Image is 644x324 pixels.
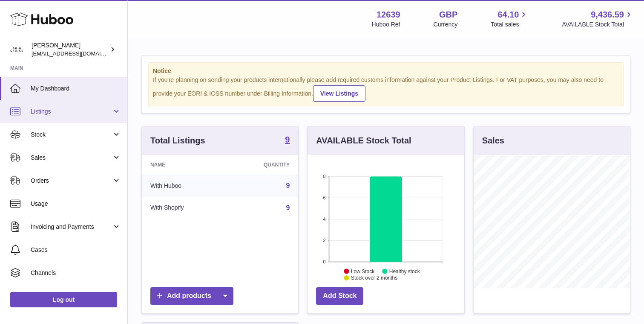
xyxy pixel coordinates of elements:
[497,9,519,20] span: 64.10
[150,135,205,146] h3: Total Listings
[31,269,121,277] span: Channels
[286,182,290,189] a: 9
[10,292,117,307] a: Log out
[286,204,290,211] a: 9
[313,85,365,102] a: View Listings
[285,135,290,146] a: 9
[377,9,400,20] strong: 12639
[142,197,226,219] td: With Shopify
[482,135,504,146] h3: Sales
[31,223,112,231] span: Invoicing and Payments
[32,41,108,58] div: [PERSON_NAME]
[439,9,457,20] strong: GBP
[316,135,411,146] h3: AVAILABLE Stock Total
[142,155,226,175] th: Name
[372,20,400,29] div: Huboo Ref
[31,108,112,116] span: Listings
[323,216,326,222] text: 4
[323,195,326,200] text: 6
[351,275,397,281] text: Stock over 2 months
[226,155,298,175] th: Quantity
[591,9,624,20] span: 9,436.59
[31,154,112,162] span: Sales
[31,85,121,93] span: My Dashboard
[434,20,458,29] div: Currency
[285,135,290,144] strong: 9
[389,268,420,274] text: Healthy stock
[491,9,529,29] a: 64.10 Total sales
[323,259,326,264] text: 0
[562,9,634,29] a: 9,436.59 AVAILABLE Stock Total
[316,287,363,305] a: Add Stock
[10,43,23,56] img: admin@skinchoice.com
[142,175,226,197] td: With Huboo
[31,200,121,208] span: Usage
[351,268,375,274] text: Low Stock
[491,20,529,29] span: Total sales
[562,20,634,29] span: AVAILABLE Stock Total
[153,67,619,75] strong: Notice
[31,177,112,185] span: Orders
[323,174,326,179] text: 8
[153,76,619,102] div: If you're planning on sending your products internationally please add required customs informati...
[31,131,112,139] span: Stock
[32,50,125,57] span: [EMAIL_ADDRESS][DOMAIN_NAME]
[323,238,326,243] text: 2
[150,287,233,305] a: Add products
[31,246,121,254] span: Cases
